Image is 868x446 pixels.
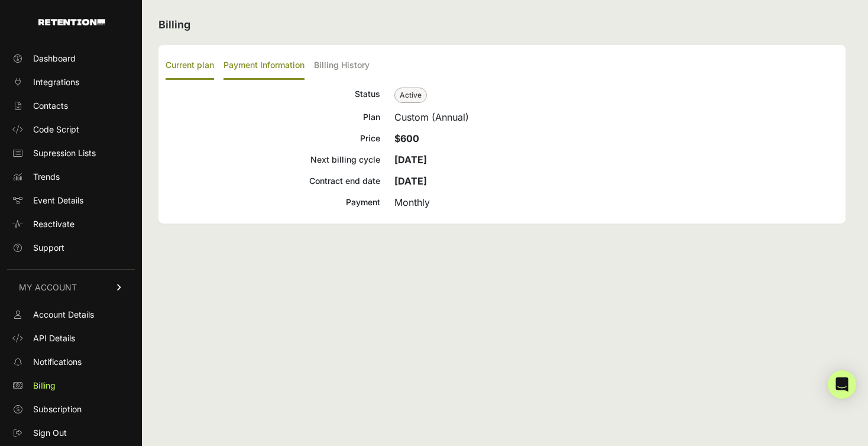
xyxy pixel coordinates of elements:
[394,88,427,103] span: Active
[394,110,838,124] div: Custom (Annual)
[33,100,68,112] span: Contacts
[33,309,94,321] span: Account Details
[7,120,135,139] a: Code Script
[394,175,427,187] strong: [DATE]
[7,49,135,68] a: Dashboard
[33,124,79,135] span: Code Script
[7,329,135,348] a: API Details
[394,154,427,166] strong: [DATE]
[7,144,135,163] a: Supression Lists
[7,305,135,324] a: Account Details
[33,76,79,88] span: Integrations
[224,52,305,80] label: Payment Information
[7,73,135,92] a: Integrations
[33,242,64,254] span: Support
[38,19,105,25] img: Retention.com
[33,403,82,415] span: Subscription
[158,17,846,33] h2: Billing
[33,427,67,439] span: Sign Out
[7,238,135,257] a: Support
[166,52,214,80] label: Current plan
[166,110,380,124] div: Plan
[33,218,75,230] span: Reactivate
[828,370,856,399] div: Open Intercom Messenger
[7,167,135,186] a: Trends
[166,87,380,103] div: Status
[166,131,380,146] div: Price
[33,332,75,344] span: API Details
[7,353,135,371] a: Notifications
[33,147,96,159] span: Supression Lists
[7,96,135,115] a: Contacts
[7,215,135,234] a: Reactivate
[33,195,83,206] span: Event Details
[7,400,135,419] a: Subscription
[19,282,77,293] span: MY ACCOUNT
[166,174,380,188] div: Contract end date
[7,424,135,442] a: Sign Out
[33,380,56,392] span: Billing
[33,356,82,368] span: Notifications
[7,376,135,395] a: Billing
[33,53,76,64] span: Dashboard
[394,132,419,144] strong: $600
[314,52,370,80] label: Billing History
[7,269,135,305] a: MY ACCOUNT
[166,153,380,167] div: Next billing cycle
[394,195,838,209] div: Monthly
[33,171,60,183] span: Trends
[7,191,135,210] a: Event Details
[166,195,380,209] div: Payment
